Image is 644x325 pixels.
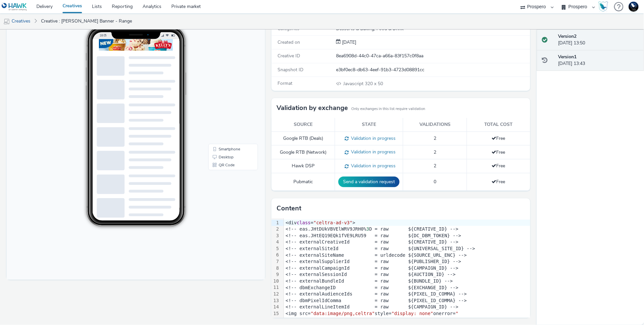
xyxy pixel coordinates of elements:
[558,33,639,47] div: [DATE] 13:50
[278,67,303,73] span: Snapshot ID
[598,1,611,12] a: Hawk Academy
[335,118,403,132] th: State
[314,317,322,322] span: img
[278,39,300,45] span: Created on
[492,179,505,185] span: Free
[558,33,577,39] strong: Version 2
[598,1,608,12] img: Hawk Academy
[272,317,280,323] div: 16
[403,118,467,132] th: Validations
[492,163,505,169] span: Free
[272,298,280,304] div: 13
[2,3,27,11] img: undefined Logo
[278,80,292,86] span: Format
[212,155,228,159] span: QR Code
[467,118,530,132] th: Total cost
[272,173,335,191] td: Pubmatic
[558,54,577,60] strong: Version 1
[272,310,280,317] div: 15
[434,135,436,141] span: 2
[272,159,335,173] td: Hawk DSP
[212,147,227,151] span: Desktop
[272,304,280,310] div: 14
[492,149,505,155] span: Free
[314,220,353,225] span: "celtra-ad-v3"
[203,153,250,161] li: QR Code
[341,39,356,45] span: [DATE]
[343,81,383,87] span: 320 x 50
[272,291,280,298] div: 12
[336,67,529,73] div: e3bf0ec8-db63-4eef-91b3-4723d08891cc
[343,81,365,87] span: Javascript
[278,53,300,59] span: Creative ID
[93,26,100,29] span: 18:05
[272,284,280,291] div: 11
[629,2,639,12] img: Support Hawk
[366,226,369,232] span: 3
[434,179,436,185] span: 0
[341,39,356,46] div: Creation 12 September 2025, 13:43
[392,311,433,316] span: "display: none"
[38,13,135,29] a: Creative : [PERSON_NAME] Banner - Range
[336,53,529,59] div: 8ea6908d-44c0-47ca-a66a-83f157c0f8aa
[272,233,280,239] div: 3
[272,132,335,145] td: Google RTB (Deals)
[456,311,458,316] span: "
[3,18,10,25] img: mobile
[349,135,396,141] span: Validation in progress
[349,163,396,169] span: Validation in progress
[272,118,335,132] th: Source
[434,163,436,169] span: 2
[272,239,280,245] div: 4
[278,26,299,32] span: Categories
[349,149,396,155] span: Validation in progress
[203,137,250,145] li: Smartphone
[272,252,280,258] div: 6
[297,220,311,225] span: class
[558,54,639,67] div: [DATE] 13:43
[311,311,375,316] span: "data:image/png,celtra"
[272,220,280,226] div: 1
[351,106,425,112] small: Only exchanges in this list require validation
[338,177,400,187] button: Send a validation request
[277,203,301,213] h3: Content
[203,145,250,153] li: Desktop
[272,145,335,159] td: Google RTB (Network)
[272,278,280,285] div: 10
[272,265,280,272] div: 8
[288,317,311,322] span: function
[434,149,436,155] span: 2
[272,226,280,233] div: 2
[280,317,283,322] span: Fold line
[212,139,234,143] span: Smartphone
[492,135,505,141] span: Free
[272,245,280,252] div: 5
[272,271,280,278] div: 9
[277,103,348,113] h3: Validation by exchange
[272,258,280,265] div: 7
